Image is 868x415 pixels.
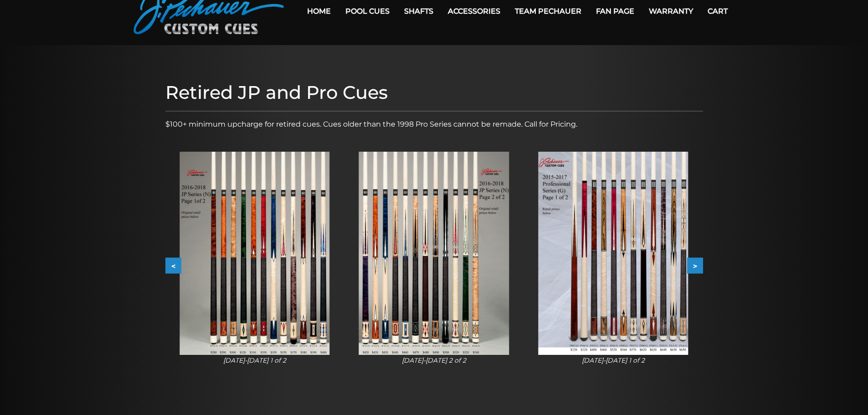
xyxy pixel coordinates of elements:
[165,258,181,274] button: <
[582,356,645,364] i: [DATE]-[DATE] 1 of 2
[165,258,703,274] div: Carousel Navigation
[165,119,703,130] p: $100+ minimum upcharge for retired cues. Cues older than the 1998 Pro Series cannot be remade. Ca...
[687,258,703,274] button: >
[165,82,703,103] h1: Retired JP and Pro Cues
[223,356,286,364] i: [DATE]-[DATE] 1 of 2
[402,356,466,364] i: [DATE]-[DATE] 2 of 2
